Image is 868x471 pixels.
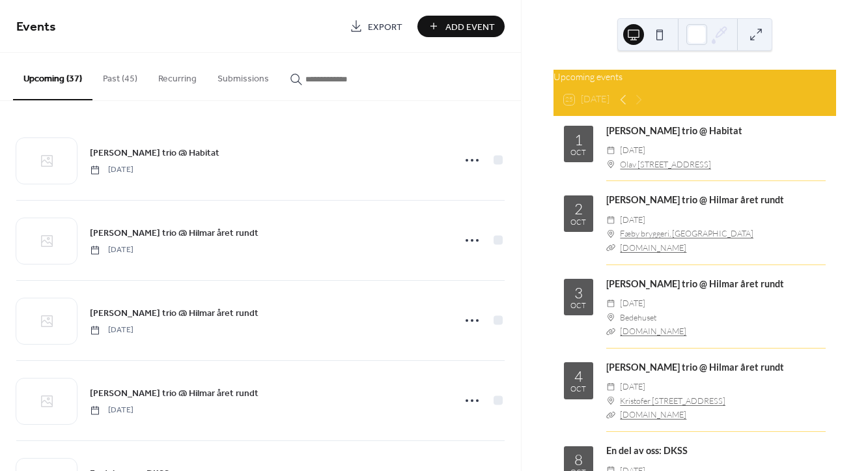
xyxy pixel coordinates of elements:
a: Olav [STREET_ADDRESS] [620,158,711,171]
a: Fæby bryggeri, [GEOGRAPHIC_DATA] [620,227,753,240]
a: Export [340,16,412,37]
span: Add Event [445,20,495,34]
div: 3 [574,285,583,300]
button: Past (45) [92,53,148,99]
a: Kristofer [STREET_ADDRESS] [620,394,725,408]
span: Bedehuset [620,311,656,324]
div: Upcoming events [553,70,836,84]
span: [DATE] [620,213,645,227]
span: [PERSON_NAME] trio @ Habitat [90,147,219,160]
a: [DOMAIN_NAME] [620,242,686,253]
span: [PERSON_NAME] trio @ Hilmar året rundt [90,307,259,321]
a: [PERSON_NAME] trio @ Hilmar året rundt [90,306,259,321]
div: ​ [606,227,615,240]
div: ​ [606,241,615,255]
div: En del av oss: DKSS [606,444,826,458]
div: ​ [606,213,615,227]
div: Oct [570,386,586,393]
div: ​ [606,408,615,421]
div: ​ [606,324,615,338]
span: [DATE] [620,380,645,393]
a: [PERSON_NAME] trio @ Hilmar året rundt [606,278,784,289]
span: [DATE] [90,244,133,256]
div: Oct [570,149,586,156]
a: [DOMAIN_NAME] [620,409,686,420]
span: [DATE] [620,296,645,310]
button: Recurring [148,53,207,99]
a: [PERSON_NAME] trio @ Hilmar året rundt [606,362,784,373]
a: [PERSON_NAME] trio @ Habitat [90,145,219,160]
div: ​ [606,143,615,157]
div: 8 [574,452,583,467]
span: [DATE] [90,164,133,176]
span: [DATE] [90,405,133,416]
span: Events [16,14,56,40]
button: Upcoming (37) [13,53,92,100]
div: 2 [574,201,583,216]
div: ​ [606,158,615,171]
span: [DATE] [90,324,133,336]
a: [PERSON_NAME] trio @ Hilmar året rundt [90,225,259,240]
span: [PERSON_NAME] trio @ Hilmar året rundt [90,227,259,240]
span: [DATE] [620,143,645,157]
div: Oct [570,302,586,309]
div: 4 [574,369,583,384]
div: Oct [570,219,586,226]
div: [PERSON_NAME] trio @ Habitat [606,124,826,138]
span: [PERSON_NAME] trio @ Hilmar året rundt [90,387,259,401]
div: ​ [606,394,615,408]
div: ​ [606,380,615,393]
button: Submissions [207,53,279,99]
div: 1 [574,132,583,147]
div: ​ [606,311,615,324]
div: ​ [606,296,615,310]
a: [PERSON_NAME] trio @ Hilmar året rundt [606,194,784,205]
a: [PERSON_NAME] trio @ Hilmar året rundt [90,386,259,401]
button: Add Event [417,16,505,37]
span: Export [368,20,402,34]
a: [DOMAIN_NAME] [620,326,686,336]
